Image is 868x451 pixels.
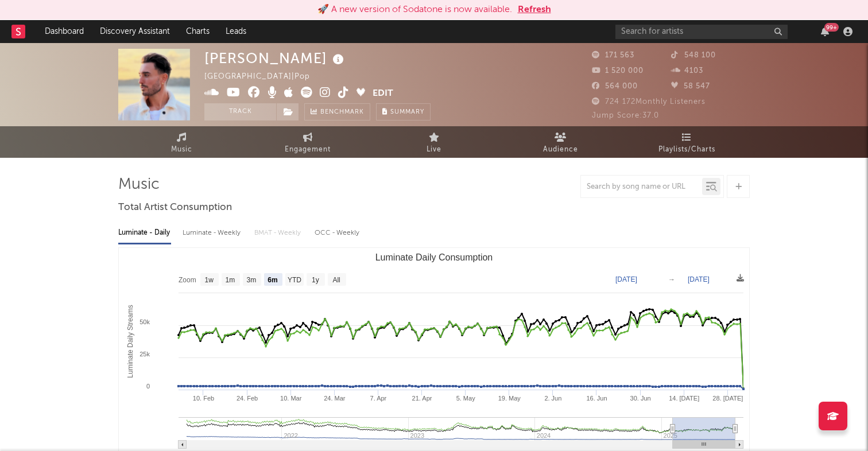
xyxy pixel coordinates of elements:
[544,395,561,402] text: 2. Jun
[288,276,301,284] text: YTD
[193,395,214,402] text: 10. Feb
[139,318,150,325] text: 50k
[623,126,750,158] a: Playlists/Charts
[615,275,637,283] text: [DATE]
[183,223,243,243] div: Luminate - Weekly
[218,20,254,43] a: Leads
[712,395,743,402] text: 28. [DATE]
[205,276,214,284] text: 1w
[171,143,192,157] span: Music
[247,276,257,284] text: 3m
[118,201,232,215] span: Total Artist Consumption
[178,20,218,43] a: Charts
[592,67,644,75] span: 1 520 000
[427,143,441,157] span: Live
[658,143,715,157] span: Playlists/Charts
[586,395,607,402] text: 16. Jun
[332,276,340,284] text: All
[592,52,634,59] span: 171 563
[118,223,171,243] div: Luminate - Daily
[592,83,638,90] span: 564 000
[543,143,578,157] span: Audience
[304,103,370,120] a: Benchmark
[226,276,235,284] text: 1m
[592,112,659,119] span: Jump Score: 37.0
[204,103,276,120] button: Track
[370,395,387,402] text: 7. Apr
[615,25,788,39] input: Search for artists
[375,252,493,262] text: Luminate Daily Consumption
[179,276,196,284] text: Zoom
[671,52,716,59] span: 548 100
[581,182,702,192] input: Search by song name or URL
[320,106,364,119] span: Benchmark
[497,126,623,158] a: Audience
[92,20,178,43] a: Discovery Assistant
[317,3,512,17] div: 🚀 A new version of Sodatone is now available.
[204,70,323,84] div: [GEOGRAPHIC_DATA] | Pop
[498,395,521,402] text: 19. May
[285,143,331,157] span: Engagement
[630,395,651,402] text: 30. Jun
[118,126,245,158] a: Music
[390,109,424,115] span: Summary
[671,83,710,90] span: 58 547
[592,98,706,106] span: 724 172 Monthly Listeners
[37,20,92,43] a: Dashboard
[312,276,319,284] text: 1y
[237,395,258,402] text: 24. Feb
[315,223,361,243] div: OCC - Weekly
[324,395,346,402] text: 24. Mar
[204,49,347,68] div: [PERSON_NAME]
[518,3,551,17] button: Refresh
[371,126,497,158] a: Live
[821,27,829,36] button: 99+
[280,395,302,402] text: 10. Mar
[824,23,839,32] div: 99 +
[373,87,393,101] button: Edit
[688,275,710,283] text: [DATE]
[245,126,371,158] a: Engagement
[456,395,476,402] text: 5. May
[669,395,699,402] text: 14. [DATE]
[671,67,703,75] span: 4103
[146,383,150,390] text: 0
[126,305,134,378] text: Luminate Daily Streams
[268,276,277,284] text: 6m
[139,351,150,357] text: 25k
[412,395,432,402] text: 21. Apr
[668,275,675,283] text: →
[376,103,431,120] button: Summary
